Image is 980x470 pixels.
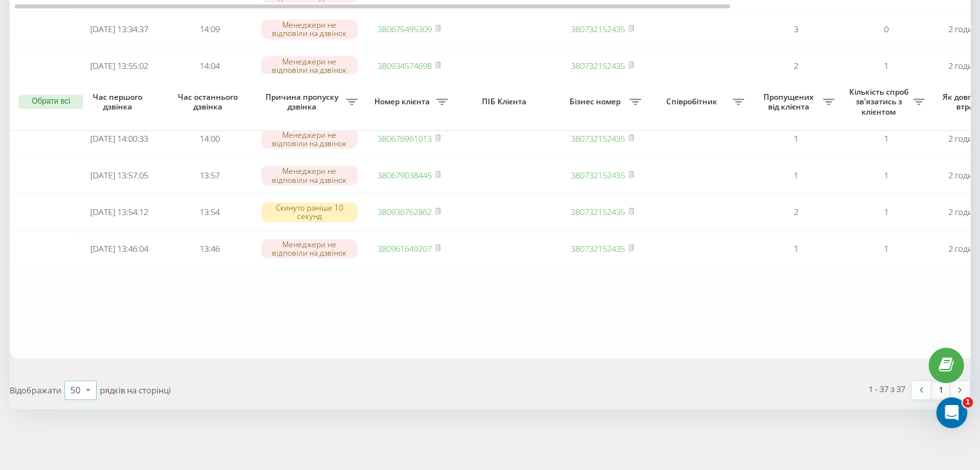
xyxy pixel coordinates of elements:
[963,397,973,408] span: 1
[164,122,255,156] td: 14:00
[571,60,625,71] a: 380732152435
[84,92,154,112] span: Час першого дзвінка
[654,97,733,107] span: Співробітник
[571,133,625,144] a: 380732152435
[378,206,432,218] a: 380936762862
[378,133,432,144] a: 380676961013
[751,122,841,156] td: 1
[164,195,255,229] td: 13:54
[841,158,931,193] td: 1
[751,49,841,83] td: 2
[751,195,841,229] td: 2
[378,243,432,254] a: 380961649207
[751,232,841,266] td: 1
[261,202,358,221] div: Скинуто раніше 10 секунд
[19,95,83,109] button: Обрати всі
[164,232,255,266] td: 13:46
[841,232,931,266] td: 1
[261,239,358,258] div: Менеджери не відповіли на дзвінок
[74,122,164,156] td: [DATE] 14:00:33
[564,97,629,107] span: Бізнес номер
[175,92,244,112] span: Час останнього дзвінка
[378,60,432,71] a: 380934574698
[571,243,625,254] a: 380732152435
[841,12,931,46] td: 0
[757,92,823,112] span: Пропущених від клієнта
[465,97,546,107] span: ПІБ Клієнта
[931,381,950,399] a: 1
[841,49,931,83] td: 1
[847,87,913,117] span: Кількість спроб зв'язатись з клієнтом
[10,384,61,396] span: Відображати
[378,23,432,35] a: 380675495309
[261,19,358,39] div: Менеджери не відповіли на дзвінок
[869,382,905,395] div: 1 - 37 з 37
[74,232,164,266] td: [DATE] 13:46:04
[378,169,432,181] a: 380679038445
[370,97,436,107] span: Номер клієнта
[74,49,164,83] td: [DATE] 13:55:02
[571,169,625,181] a: 380732152435
[751,12,841,46] td: 3
[841,195,931,229] td: 1
[74,12,164,46] td: [DATE] 13:34:37
[571,206,625,218] a: 380732152435
[261,165,358,185] div: Менеджери не відповіли на дзвінок
[261,56,358,75] div: Менеджери не відповіли на дзвінок
[261,92,346,112] span: Причина пропуску дзвінка
[751,158,841,193] td: 1
[164,158,255,193] td: 13:57
[841,122,931,156] td: 1
[936,397,967,428] iframe: Intercom live chat
[74,158,164,193] td: [DATE] 13:57:05
[261,129,358,149] div: Менеджери не відповіли на дзвінок
[164,12,255,46] td: 14:09
[74,195,164,229] td: [DATE] 13:54:12
[100,384,171,396] span: рядків на сторінці
[164,49,255,83] td: 14:04
[70,384,81,397] div: 50
[571,23,625,35] a: 380732152435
